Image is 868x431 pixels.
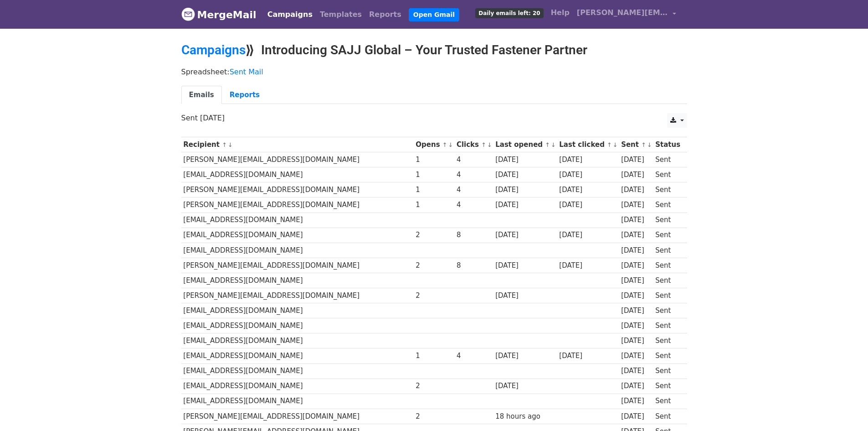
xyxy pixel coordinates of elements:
[495,200,555,210] div: [DATE]
[653,394,682,409] td: Sent
[457,200,491,210] div: 4
[409,8,459,21] a: Open Gmail
[559,200,616,210] div: [DATE]
[457,230,491,240] div: 8
[559,230,616,240] div: [DATE]
[495,381,555,391] div: [DATE]
[545,141,550,148] a: ↑
[653,318,682,333] td: Sent
[457,170,491,180] div: 4
[316,5,365,24] a: Templates
[621,306,651,316] div: [DATE]
[559,351,616,361] div: [DATE]
[559,170,616,180] div: [DATE]
[230,68,263,76] a: Sent Mail
[416,200,452,210] div: 1
[457,155,491,165] div: 4
[181,42,687,58] h2: ⟫ Introducing SAJJ Global – Your Trusted Fastener Partner
[181,258,414,273] td: [PERSON_NAME][EMAIL_ADDRESS][DOMAIN_NAME]
[621,321,651,331] div: [DATE]
[653,348,682,363] td: Sent
[181,303,414,318] td: [EMAIL_ADDRESS][DOMAIN_NAME]
[181,273,414,288] td: [EMAIL_ADDRESS][DOMAIN_NAME]
[181,318,414,333] td: [EMAIL_ADDRESS][DOMAIN_NAME]
[181,86,222,104] a: Emails
[181,7,195,21] img: MergeMail logo
[181,42,246,57] a: Campaigns
[416,381,452,391] div: 2
[621,200,651,210] div: [DATE]
[577,7,668,18] span: [PERSON_NAME][EMAIL_ADDRESS][DOMAIN_NAME]
[181,379,414,394] td: [EMAIL_ADDRESS][DOMAIN_NAME]
[222,86,267,104] a: Reports
[621,260,651,271] div: [DATE]
[557,137,619,152] th: Last clicked
[442,141,447,148] a: ↑
[365,5,405,24] a: Reports
[181,228,414,243] td: [EMAIL_ADDRESS][DOMAIN_NAME]
[475,8,543,18] span: Daily emails left: 20
[653,273,682,288] td: Sent
[264,5,316,24] a: Campaigns
[621,185,651,195] div: [DATE]
[181,243,414,258] td: [EMAIL_ADDRESS][DOMAIN_NAME]
[621,396,651,406] div: [DATE]
[181,67,687,77] p: Spreadsheet:
[653,137,682,152] th: Status
[653,243,682,258] td: Sent
[559,155,616,165] div: [DATE]
[621,170,651,180] div: [DATE]
[653,167,682,182] td: Sent
[181,182,414,197] td: [PERSON_NAME][EMAIL_ADDRESS][DOMAIN_NAME]
[457,185,491,195] div: 4
[448,141,453,148] a: ↓
[493,137,557,152] th: Last opened
[495,291,555,301] div: [DATE]
[621,411,651,422] div: [DATE]
[613,141,618,148] a: ↓
[653,197,682,213] td: Sent
[621,245,651,256] div: [DATE]
[495,411,555,422] div: 18 hours ago
[621,291,651,301] div: [DATE]
[416,155,452,165] div: 1
[559,185,616,195] div: [DATE]
[621,155,651,165] div: [DATE]
[653,288,682,303] td: Sent
[573,4,680,25] a: [PERSON_NAME][EMAIL_ADDRESS][DOMAIN_NAME]
[619,137,653,152] th: Sent
[416,291,452,301] div: 2
[653,152,682,167] td: Sent
[653,409,682,424] td: Sent
[472,4,547,22] a: Daily emails left: 20
[559,260,616,271] div: [DATE]
[416,351,452,361] div: 1
[653,228,682,243] td: Sent
[621,351,651,361] div: [DATE]
[416,230,452,240] div: 2
[454,137,493,152] th: Clicks
[416,170,452,180] div: 1
[181,348,414,363] td: [EMAIL_ADDRESS][DOMAIN_NAME]
[222,141,227,148] a: ↑
[641,141,646,148] a: ↑
[181,394,414,409] td: [EMAIL_ADDRESS][DOMAIN_NAME]
[416,185,452,195] div: 1
[181,363,414,379] td: [EMAIL_ADDRESS][DOMAIN_NAME]
[621,381,651,391] div: [DATE]
[495,185,555,195] div: [DATE]
[414,137,455,152] th: Opens
[621,215,651,225] div: [DATE]
[495,351,555,361] div: [DATE]
[457,260,491,271] div: 8
[653,379,682,394] td: Sent
[181,152,414,167] td: [PERSON_NAME][EMAIL_ADDRESS][DOMAIN_NAME]
[181,137,414,152] th: Recipient
[495,260,555,271] div: [DATE]
[181,333,414,348] td: [EMAIL_ADDRESS][DOMAIN_NAME]
[481,141,486,148] a: ↑
[495,170,555,180] div: [DATE]
[653,258,682,273] td: Sent
[487,141,492,148] a: ↓
[647,141,652,148] a: ↓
